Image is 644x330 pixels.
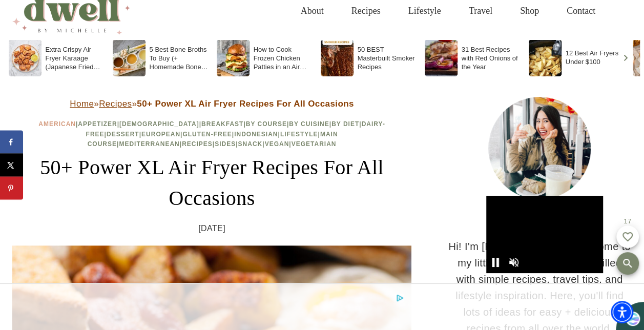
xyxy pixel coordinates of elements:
a: Vegetarian [292,140,337,148]
h3: HI THERE [447,210,632,228]
iframe: Advertisement [486,196,603,273]
iframe: Advertisement [240,294,404,320]
a: Vegan [265,140,289,148]
span: » » [70,99,354,109]
div: Accessibility Menu [611,301,633,323]
a: By Cuisine [289,120,329,128]
a: Gluten-Free [182,131,232,138]
span: | | | | | | | | | | | | | | | | | | | [38,120,385,147]
a: Main Course [88,131,338,148]
a: [DEMOGRAPHIC_DATA] [119,120,199,128]
a: Dessert [107,131,139,138]
a: Indonesian [234,131,278,138]
a: Sides [215,140,236,148]
time: [DATE] [198,222,225,235]
a: Breakfast [201,120,243,128]
a: Recipes [99,99,132,109]
a: By Course [246,120,287,128]
a: European [141,131,180,138]
a: Snack [238,140,262,148]
strong: 50+ Power XL Air Fryer Recipes For All Occasions [137,99,354,109]
h1: 50+ Power XL Air Fryer Recipes For All Occasions [12,152,411,214]
a: Recipes [182,140,213,148]
a: American [38,120,76,128]
a: Lifestyle [280,131,318,138]
a: Dairy-Free [86,120,385,137]
a: Home [70,99,94,109]
a: Mediterranean [119,140,179,148]
a: By Diet [331,120,359,128]
a: Appetizer [78,120,117,128]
